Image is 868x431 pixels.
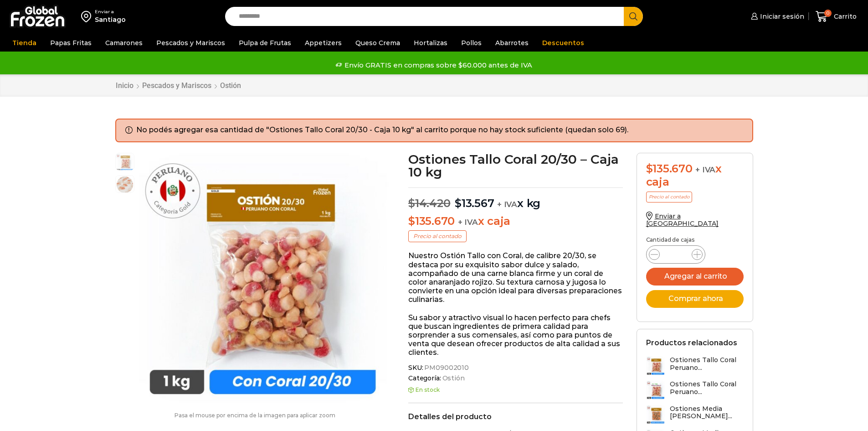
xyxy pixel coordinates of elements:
a: Camarones [101,34,147,52]
span: + IVA [695,165,715,174]
span: PM09002010 [423,364,469,372]
img: ostion coral 20:30 [139,153,389,403]
button: Comprar ahora [646,290,744,308]
a: Ostión [441,374,465,382]
a: Pescados y Mariscos [152,34,230,52]
p: Precio al contado [408,230,467,242]
span: $ [408,197,415,210]
a: Iniciar sesión [749,7,804,26]
a: Ostiones Tallo Coral Peruano... [646,356,744,376]
input: Product quantity [667,248,684,261]
p: En stock [408,387,623,393]
span: + IVA [458,218,478,227]
h1: Ostiones Tallo Coral 20/30 – Caja 10 kg [408,153,623,178]
a: Abarrotes [491,34,533,52]
a: Inicio [115,81,134,90]
span: Categoría: [408,374,623,382]
p: Su sabor y atractivo visual lo hacen perfecto para chefs que buscan ingredientes de primera calid... [408,313,623,357]
p: Cantidad de cajas [646,237,744,243]
h3: Ostiones Media [PERSON_NAME]... [670,405,744,421]
a: Appetizers [300,34,346,52]
div: 1 / 2 [139,153,389,403]
nav: Breadcrumb [115,81,241,90]
bdi: 135.670 [646,162,693,175]
button: Agregar al carrito [646,268,744,286]
span: 0 [824,10,832,17]
div: x caja [646,162,744,189]
a: Descuentos [538,34,589,52]
span: $ [408,214,415,228]
span: Carrito [832,12,857,21]
bdi: 13.567 [455,197,494,210]
li: No podés agregar esa cantidad de "Ostiones Tallo Coral 20/30 - Caja 10 kg" al carrito porque no h... [136,125,744,135]
p: Pasa el mouse por encima de la imagen para aplicar zoom [115,412,395,419]
span: ostion coral 20:30 [116,153,134,171]
span: + IVA [497,200,517,209]
span: Iniciar sesión [758,12,804,21]
a: Hortalizas [409,34,452,52]
button: Search button [624,7,643,26]
a: Queso Crema [351,34,405,52]
div: Enviar a [95,9,126,15]
img: address-field-icon.svg [81,9,95,24]
a: Pescados y Mariscos [142,81,212,90]
span: $ [455,197,462,210]
h2: Detalles del producto [408,412,623,421]
span: $ [646,162,653,175]
h3: Ostiones Tallo Coral Peruano... [670,356,744,372]
p: Precio al contado [646,192,692,203]
a: Papas Fritas [46,34,96,52]
a: Ostiones Media [PERSON_NAME]... [646,405,744,425]
a: Enviar a [GEOGRAPHIC_DATA] [646,212,719,228]
span: ostion tallo coral [116,176,134,194]
span: SKU: [408,364,623,372]
a: Ostión [220,81,241,90]
a: Pulpa de Frutas [234,34,296,52]
p: x kg [408,187,623,210]
a: 0 Carrito [813,6,859,27]
a: Pollos [457,34,486,52]
bdi: 14.420 [408,197,450,210]
bdi: 135.670 [408,214,455,228]
p: x caja [408,215,623,228]
a: Tienda [8,34,41,52]
p: Nuestro Ostión Tallo con Coral, de calibre 20/30, se destaca por su exquisito sabor dulce y salad... [408,251,623,304]
div: Santiago [95,15,126,24]
h2: Productos relacionados [646,338,737,347]
h3: Ostiones Tallo Coral Peruano... [670,380,744,396]
a: Ostiones Tallo Coral Peruano... [646,380,744,400]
